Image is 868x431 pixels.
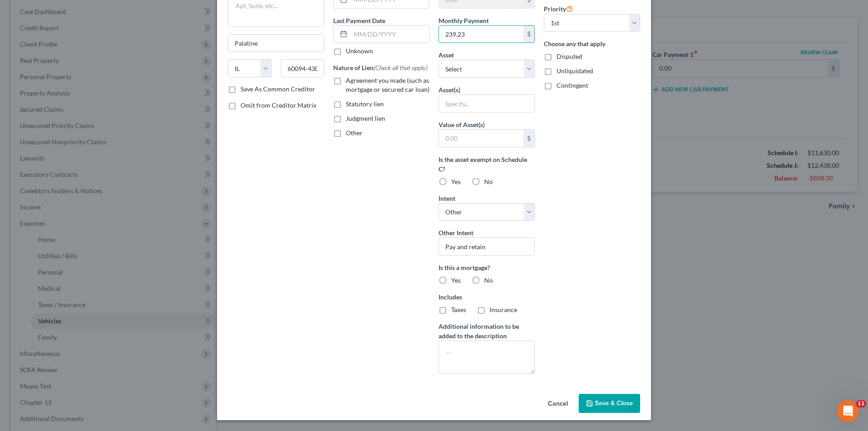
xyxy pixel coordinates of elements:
[439,292,535,302] label: Includes
[439,95,534,112] input: Specify...
[484,178,493,185] span: No
[856,400,866,407] span: 11
[346,114,385,122] span: Judgment lien
[439,16,489,25] label: Monthly Payment
[439,194,455,203] label: Intent
[557,67,593,75] span: Unliquidated
[837,400,859,422] iframe: Intercom live chat
[439,228,473,237] label: Other Intent
[451,276,461,284] span: Yes
[439,85,460,95] label: Asset(s)
[490,306,517,313] span: Insurance
[544,39,640,48] label: Choose any that apply
[524,130,534,147] div: $
[557,81,588,89] span: Contingent
[544,3,573,14] label: Priority
[333,63,428,72] label: Nature of Lien
[350,26,429,43] input: MM/DD/YYYY
[346,47,373,56] label: Unknown
[241,85,315,94] label: Save As Common Creditor
[484,276,493,284] span: No
[346,129,363,137] span: Other
[451,178,461,185] span: Yes
[439,263,535,272] label: Is this a mortgage?
[439,130,524,147] input: 0.00
[346,100,384,108] span: Statutory lien
[439,322,535,341] label: Additional information to be added to the description
[439,237,535,256] input: Specify...
[333,16,385,25] label: Last Payment Date
[557,52,582,60] span: Disputed
[346,76,429,93] span: Agreement you made (such as mortgage or secured car loan)
[595,399,633,407] span: Save & Close
[541,395,575,413] button: Cancel
[373,64,428,71] span: (Check all that apply)
[241,101,316,109] span: Omit from Creditor Matrix
[228,35,324,52] input: Enter city...
[439,51,454,59] span: Asset
[439,26,524,43] input: 0.00
[451,306,466,313] span: Taxes
[524,26,534,43] div: $
[439,120,485,129] label: Value of Asset(s)
[579,394,640,413] button: Save & Close
[439,155,535,174] label: Is the asset exempt on Schedule C?
[281,59,325,77] input: Enter zip...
